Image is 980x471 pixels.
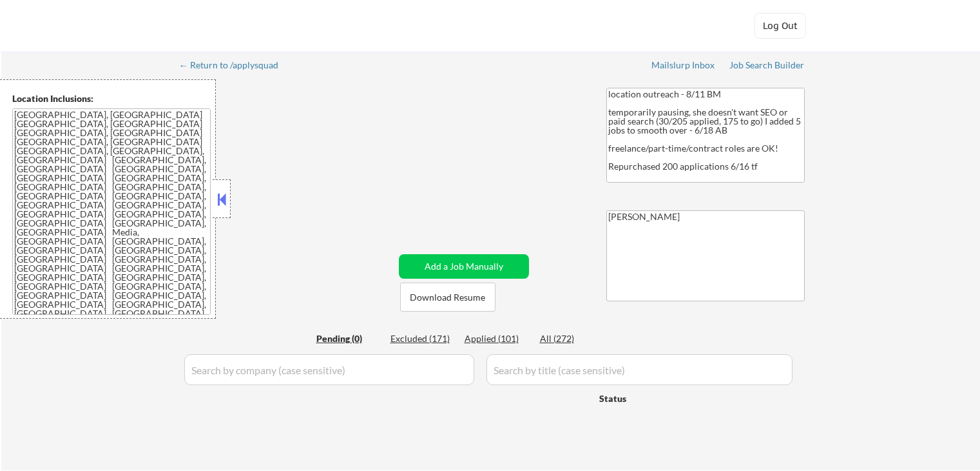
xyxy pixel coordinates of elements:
[599,386,710,410] div: Status
[729,61,805,70] div: Job Search Builder
[390,332,455,345] div: Excluded (171)
[540,332,604,345] div: All (272)
[184,354,474,385] input: Search by company (case sensitive)
[316,332,381,345] div: Pending (0)
[179,61,291,70] div: ← Return to /applysquad
[179,60,291,73] a: ← Return to /applysquad
[486,354,793,385] input: Search by title (case sensitive)
[399,254,529,279] button: Add a Job Manually
[651,61,716,70] div: Mailslurp Inbox
[651,60,716,73] a: Mailslurp Inbox
[729,60,805,73] a: Job Search Builder
[12,92,211,105] div: Location Inclusions:
[400,283,495,312] button: Download Resume
[465,332,529,345] div: Applied (101)
[754,13,806,39] button: Log Out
